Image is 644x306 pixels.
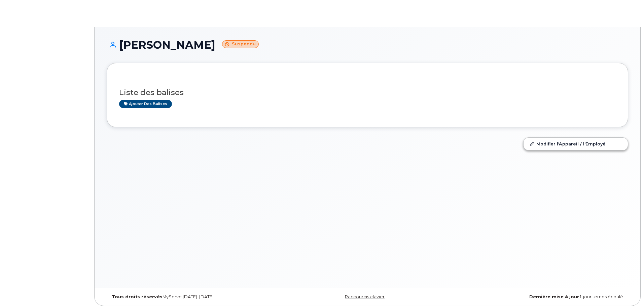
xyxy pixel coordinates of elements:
a: Ajouter des balises [119,100,172,108]
strong: Tous droits réservés [112,294,163,299]
div: 1 jour temps écoulé [454,294,628,300]
a: Raccourcis clavier [345,294,385,299]
a: Modifier l'Appareil / l'Employé [524,138,628,150]
div: MyServe [DATE]–[DATE] [107,294,281,300]
strong: Dernière mise à jour [529,294,579,299]
h1: [PERSON_NAME] [107,39,628,51]
small: Suspendu [222,40,259,48]
h3: Liste des balises [119,88,616,97]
